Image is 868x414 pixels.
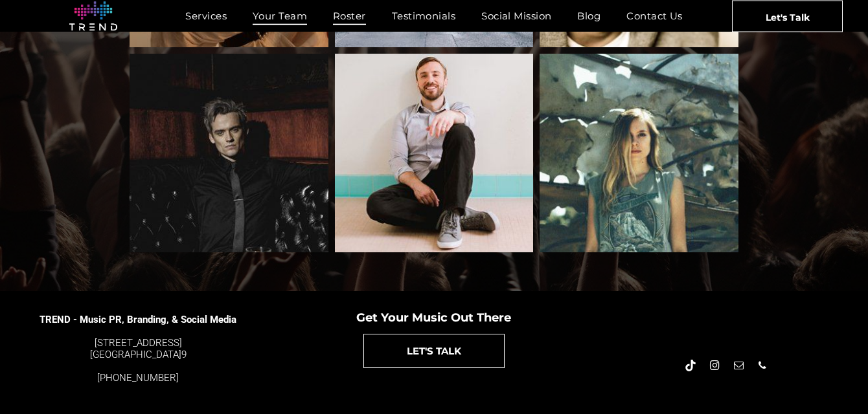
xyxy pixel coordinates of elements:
a: Peter Hollens [335,54,534,252]
a: Boy Epic [130,54,328,252]
span: Your Team [253,6,307,25]
iframe: Chat Widget [635,265,868,414]
font: [STREET_ADDRESS] [GEOGRAPHIC_DATA] [90,337,182,360]
a: Testimonials [379,6,468,25]
a: [PHONE_NUMBER] [97,372,179,384]
a: Services [172,6,240,25]
a: Your Team [240,6,320,25]
span: Let's Talk [766,1,810,33]
a: Roster [320,6,379,25]
span: LET'S TALK [407,334,461,367]
a: Social Mission [468,6,564,25]
span: Get Your Music Out There [356,310,511,325]
a: LET'S TALK [363,334,505,368]
a: Contact Us [613,6,696,25]
img: logo [69,1,117,31]
a: [STREET_ADDRESS][GEOGRAPHIC_DATA] [90,337,182,360]
span: TREND - Music PR, Branding, & Social Media [40,314,236,325]
a: talker [540,54,738,252]
div: 9 [39,337,237,360]
a: Blog [564,6,613,25]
